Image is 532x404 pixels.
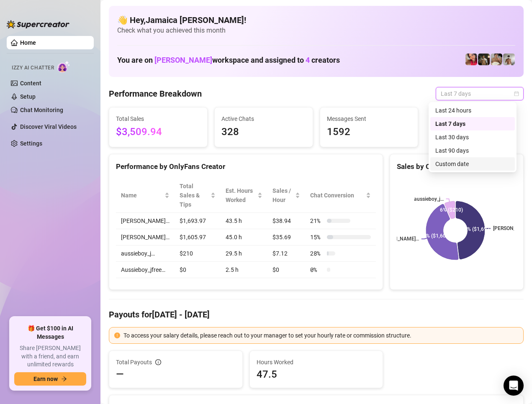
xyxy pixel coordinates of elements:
td: aussieboy_j… [116,245,175,262]
th: Name [116,178,175,213]
span: 15 % [310,233,324,242]
div: Last 30 days [430,130,515,144]
span: info-circle [155,359,161,365]
img: AI Chatter [57,61,70,73]
td: $1,605.97 [175,229,221,245]
span: Total Sales [116,114,200,123]
div: Performance by OnlyFans Creator [116,161,376,172]
a: Content [20,80,41,87]
td: 2.5 h [221,262,267,278]
span: $3,509.94 [116,124,200,140]
div: Open Intercom Messenger [504,376,524,396]
div: Last 90 days [435,146,510,155]
span: Earn now [33,376,58,382]
td: 43.5 h [221,213,267,229]
text: aussieboy_j… [414,196,444,202]
td: 29.5 h [221,245,267,262]
div: Last 24 hours [435,106,510,115]
h1: You are on workspace and assigned to creators [117,56,340,65]
span: 28 % [310,249,324,258]
span: — [116,368,124,381]
td: [PERSON_NAME]… [116,229,175,245]
span: 4 [306,56,310,64]
th: Chat Conversion [305,178,376,213]
span: calendar [514,91,519,96]
div: Last 90 days [430,144,515,157]
span: 1592 [327,124,411,140]
span: Messages Sent [327,114,411,123]
td: $0 [267,262,305,278]
img: aussieboy_j [503,54,515,65]
div: Last 30 days [435,133,510,142]
span: Total Payouts [116,358,152,367]
img: logo-BBDzfeDw.svg [7,20,69,28]
td: 45.0 h [221,229,267,245]
td: $210 [175,245,221,262]
td: $38.94 [267,213,305,229]
img: Aussieboy_jfree [491,54,502,65]
span: Name [121,191,163,200]
img: Tony [478,54,490,65]
td: $7.12 [267,245,305,262]
span: Share [PERSON_NAME] with a friend, and earn unlimited rewards [14,344,86,369]
th: Total Sales & Tips [175,178,221,213]
span: Total Sales & Tips [180,182,209,209]
td: Aussieboy_jfree… [116,262,175,278]
div: To access your salary details, please reach out to your manager to set your hourly rate or commis... [123,331,518,340]
div: Est. Hours Worked [226,186,255,205]
span: 0 % [310,265,324,274]
a: Discover Viral Videos [20,123,77,130]
span: 328 [221,124,306,140]
td: $0 [175,262,221,278]
span: Sales / Hour [272,186,293,205]
td: [PERSON_NAME]… [116,213,175,229]
span: exclamation-circle [114,332,120,338]
span: Chat Conversion [310,191,364,200]
h4: Performance Breakdown [109,88,202,100]
a: Settings [20,140,42,147]
span: Last 7 days [441,87,519,100]
div: Last 7 days [435,119,510,128]
th: Sales / Hour [267,178,305,213]
div: Custom date [435,159,510,169]
h4: 👋 Hey, Jamaica [PERSON_NAME] ! [117,14,515,26]
div: Last 24 hours [430,104,515,117]
span: Check what you achieved this month [117,26,515,35]
span: Active Chats [221,114,306,123]
div: Custom date [430,157,515,171]
div: Last 7 days [430,117,515,130]
a: Chat Monitoring [20,107,63,113]
a: Home [20,39,36,46]
span: 47.5 [257,368,376,381]
h4: Payouts for [DATE] - [DATE] [109,309,524,320]
text: [PERSON_NAME]… [377,236,419,242]
img: Vanessa [465,54,477,65]
a: Setup [20,93,36,100]
span: [PERSON_NAME] [154,56,212,64]
td: $1,693.97 [175,213,221,229]
td: $35.69 [267,229,305,245]
span: arrow-right [61,376,67,382]
span: Izzy AI Chatter [12,64,54,72]
button: Earn nowarrow-right [14,372,86,386]
span: 21 % [310,216,324,225]
span: 🎁 Get $100 in AI Messages [14,325,86,341]
span: Hours Worked [257,358,376,367]
div: Sales by OnlyFans Creator [397,161,517,172]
